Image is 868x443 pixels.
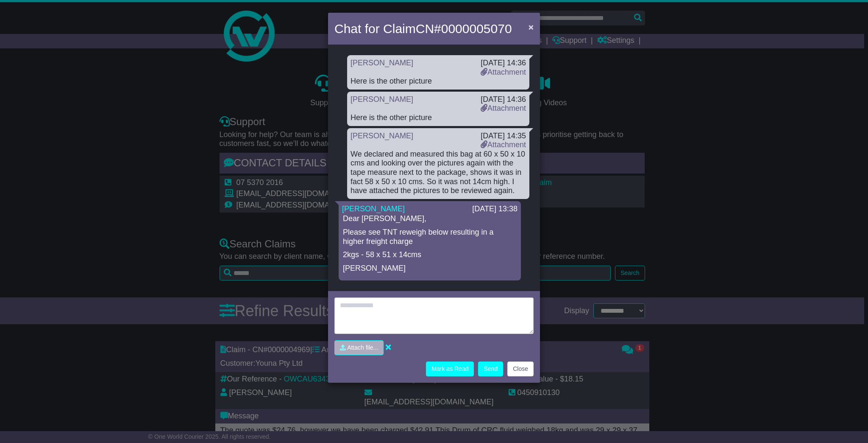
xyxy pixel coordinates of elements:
a: [PERSON_NAME] [351,95,413,104]
button: Send [478,362,503,376]
div: Here is the other picture [351,113,526,123]
div: [DATE] 13:38 [472,205,517,214]
span: 0000005070 [441,22,512,36]
button: Mark as Read [426,362,474,376]
div: We declared and measured this bag at 60 x 50 x 10 cms and looking over the pictures again with th... [351,150,526,196]
a: Attachment [481,68,526,76]
button: Close [507,362,534,376]
button: Close [524,18,538,36]
p: Please see TNT reweigh below resulting in a higher freight charge [343,228,517,246]
p: Dear [PERSON_NAME], [343,214,517,224]
a: Attachment [481,104,526,112]
span: × [529,22,534,32]
p: 2kgs - 58 x 51 x 14cms [343,250,517,260]
a: [PERSON_NAME] [351,132,413,140]
span: CN# [416,22,512,36]
div: [DATE] 14:35 [481,132,526,141]
a: [PERSON_NAME] [342,205,405,213]
a: [PERSON_NAME] [351,59,413,67]
div: [DATE] 14:36 [481,95,526,104]
h4: Chat for Claim [334,19,512,38]
div: [DATE] 14:36 [481,59,526,68]
a: Attachment [481,140,526,149]
div: Here is the other picture [351,77,526,86]
p: [PERSON_NAME] [343,264,517,273]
